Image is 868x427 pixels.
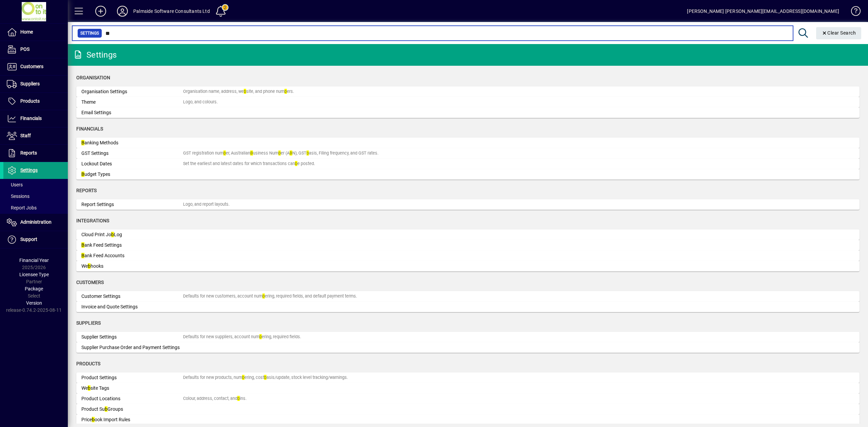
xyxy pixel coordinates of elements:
em: b [105,406,107,412]
button: Clear [816,27,862,39]
div: ank Feed Accounts [81,252,183,259]
span: Organisation [76,75,110,80]
a: Sessions [3,190,68,202]
div: anking Methods [81,139,183,146]
span: Administration [20,219,52,225]
a: Staff [3,127,68,144]
div: Defaults for new products, num ering, cost asis/update, stock level tracking/warnings. [183,374,348,381]
em: b [111,232,114,237]
em: b [284,89,287,94]
span: Financials [76,126,103,131]
a: ThemeLogo, and colours. [76,97,860,107]
div: Settings [73,49,117,60]
div: Organisation name, address, we site, and phone num ers. [183,88,294,95]
span: Suppliers [20,81,40,86]
div: [PERSON_NAME] [PERSON_NAME][EMAIL_ADDRESS][DOMAIN_NAME] [687,6,839,17]
span: Products [20,98,40,104]
a: Product LocationsColour, address, contact, andbins. [76,393,860,404]
span: Settings [80,30,99,37]
a: Suppliers [3,76,68,93]
span: Products [76,361,100,366]
span: Staff [20,133,31,138]
div: Report Settings [81,201,183,208]
a: Customer SettingsDefaults for new customers, account numbering, required fields, and default paym... [76,291,860,302]
a: Reports [3,145,68,162]
em: B [81,140,84,145]
div: We hooks [81,263,183,270]
a: Pricebook Import Rules [76,414,860,425]
a: Organisation SettingsOrganisation name, address, website, and phone numbers. [76,86,860,97]
div: Colour, address, contact, and ins. [183,395,246,402]
span: POS [20,46,29,52]
div: Defaults for new customers, account num ering, required fields, and default payment terms. [183,293,357,300]
a: Customers [3,58,68,75]
div: Cloud Print Jo Log [81,231,183,238]
div: Theme [81,99,183,106]
span: Suppliers [76,320,101,326]
div: GST registration num er, Australian usiness Num er (A N), GST asis, Filing frequency, and GST rates. [183,150,378,157]
span: Report Jobs [7,205,37,210]
a: Financials [3,110,68,127]
span: Financials [20,116,42,121]
span: Sessions [7,194,29,199]
div: Palmside Software Consultants Ltd [133,6,210,17]
a: Report SettingsLogo, and report layouts. [76,199,860,210]
div: Organisation Settings [81,88,183,95]
a: Webhooks [76,261,860,271]
div: Invoice and Quote Settings [81,303,183,310]
a: Product SettingsDefaults for new products, numbering, costbasis/update, stock level tracking/warn... [76,372,860,383]
span: Clear Search [822,30,856,36]
a: Knowledge Base [846,1,860,23]
a: POS [3,41,68,58]
span: Support [20,237,37,242]
em: b [237,396,240,401]
div: GST Settings [81,150,183,157]
button: Profile [112,5,133,17]
a: GST SettingsGST registration number, AustralianBusiness Number (ABN), GSTbasis, Filing frequency,... [76,148,860,159]
em: b [244,89,246,94]
span: Financial Year [19,258,49,263]
div: Supplier Purchase Order and Payment Settings [81,344,183,351]
span: Integrations [76,218,109,223]
div: Set the earliest and latest dates for which transactions can e posted. [183,161,315,167]
a: Email Settings [76,107,860,118]
span: Licensee Type [19,272,49,277]
div: Customer Settings [81,293,183,300]
a: Website Tags [76,383,860,393]
em: B [290,150,292,156]
a: Report Jobs [3,202,68,213]
a: Invoice and Quote Settings [76,302,860,312]
a: Administration [3,214,68,231]
a: Users [3,179,68,190]
span: Reports [20,150,37,156]
div: Logo, and report layouts. [183,201,230,208]
a: Home [3,24,68,41]
em: b [264,375,267,380]
a: Lockout DatesSet the earliest and latest dates for which transactions canbe posted. [76,159,860,169]
span: Users [7,182,23,187]
button: Add [90,5,112,17]
div: Lockout Dates [81,160,183,167]
div: udget Types [81,171,183,178]
span: Reports [76,188,97,193]
a: Products [3,93,68,110]
a: Banking Methods [76,138,860,148]
span: Customers [20,64,43,69]
em: B [81,171,84,177]
em: b [259,334,262,339]
em: b [92,417,95,422]
em: b [242,375,244,380]
em: b [295,161,297,166]
a: Bank Feed Settings [76,240,860,250]
em: b [262,293,265,299]
em: B [250,150,253,156]
a: Product SubGroups [76,404,860,414]
em: b [88,263,91,269]
a: Supplier SettingsDefaults for new suppliers, account numbering, required fields. [76,332,860,342]
div: Email Settings [81,109,183,116]
div: Price ook Import Rules [81,416,183,423]
a: Supplier Purchase Order and Payment Settings [76,342,860,353]
em: B [81,242,84,248]
div: Product Locations [81,395,183,402]
span: Settings [20,167,38,173]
